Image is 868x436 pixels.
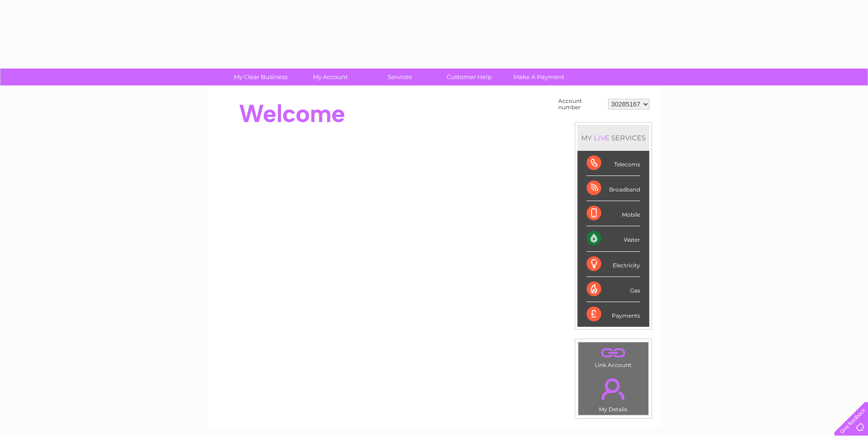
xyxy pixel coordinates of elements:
td: Link Account [578,342,649,371]
div: Payments [587,302,640,327]
div: Broadband [587,176,640,201]
td: Account number [556,96,606,113]
div: Telecoms [587,151,640,176]
a: My Account [292,69,368,85]
td: My Details [578,371,649,415]
div: Water [587,226,640,251]
a: Make A Payment [501,69,577,85]
div: Electricity [587,252,640,277]
a: Services [362,69,437,85]
div: LIVE [592,133,611,142]
div: Mobile [587,201,640,226]
a: Customer Help [431,69,507,85]
div: Gas [587,277,640,302]
a: . [581,345,646,361]
div: MY SERVICES [577,125,649,151]
a: My Clear Business [223,69,298,85]
a: . [581,373,646,405]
